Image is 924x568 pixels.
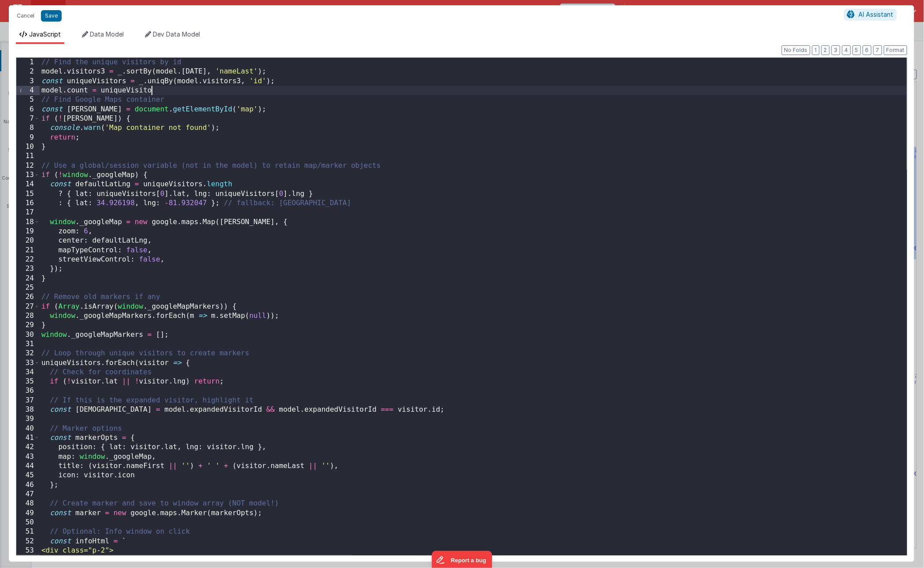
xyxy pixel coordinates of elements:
div: 4 [16,86,40,95]
div: 19 [16,227,40,236]
button: 3 [832,45,840,55]
button: 4 [842,45,851,55]
div: 2 [16,67,40,76]
div: 29 [16,321,40,330]
div: 8 [16,123,40,133]
div: 1 [16,58,40,67]
div: 24 [16,274,40,283]
div: 25 [16,283,40,292]
span: Data Model [90,30,124,38]
button: 1 [812,45,820,55]
div: 53 [16,546,40,555]
span: AI Assistant [859,11,894,18]
div: 44 [16,461,40,471]
div: 45 [16,471,40,480]
div: 17 [16,208,40,217]
div: 52 [16,537,40,546]
div: 11 [16,151,40,161]
div: 31 [16,339,40,349]
div: 23 [16,264,40,273]
div: 36 [16,386,40,395]
div: 6 [16,105,40,114]
div: 22 [16,255,40,264]
div: 12 [16,161,40,170]
button: Cancel [12,10,39,22]
div: 3 [16,77,40,86]
div: 48 [16,499,40,508]
div: 50 [16,518,40,527]
div: 18 [16,218,40,227]
button: Format [884,45,907,55]
div: 15 [16,189,40,199]
div: 30 [16,330,40,339]
div: 7 [16,114,40,123]
button: AI Assistant [844,9,897,20]
div: 28 [16,311,40,321]
button: No Folds [782,45,810,55]
div: 26 [16,292,40,302]
button: 2 [821,45,830,55]
div: 27 [16,302,40,311]
div: 51 [16,527,40,536]
button: 6 [863,45,872,55]
div: 33 [16,358,40,368]
div: 16 [16,199,40,208]
div: 10 [16,142,40,151]
div: 5 [16,95,40,104]
div: 35 [16,377,40,386]
div: 47 [16,490,40,499]
div: 37 [16,396,40,405]
div: 13 [16,170,40,180]
div: 42 [16,443,40,452]
div: 41 [16,433,40,443]
span: JavaScript [29,30,61,38]
button: 5 [853,45,861,55]
div: 20 [16,236,40,245]
div: 14 [16,180,40,189]
button: Save [41,10,62,22]
div: 38 [16,405,40,414]
div: 21 [16,246,40,255]
span: Dev Data Model [153,30,200,38]
div: 40 [16,424,40,433]
div: 46 [16,480,40,490]
button: 7 [873,45,882,55]
div: 32 [16,349,40,358]
div: 49 [16,509,40,518]
div: 43 [16,452,40,461]
div: 9 [16,133,40,142]
div: 34 [16,368,40,377]
div: 39 [16,414,40,424]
